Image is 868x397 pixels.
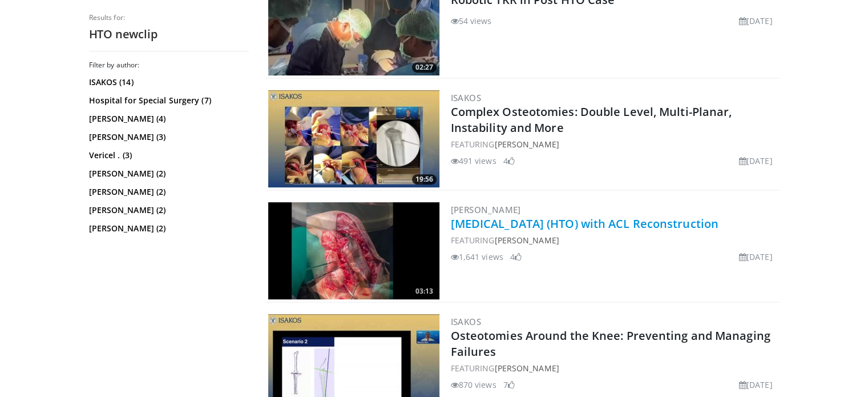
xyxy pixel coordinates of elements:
img: f1212901-dae4-4bdc-afba-e376c5556c81.300x170_q85_crop-smart_upscale.jpg [268,90,439,187]
a: Vericel . (3) [89,150,246,161]
a: [PERSON_NAME] [494,363,559,374]
li: [DATE] [739,155,773,167]
p: Results for: [89,13,249,22]
h3: Filter by author: [89,61,249,70]
a: 03:13 [268,202,439,299]
div: FEATURING [451,234,777,246]
a: [PERSON_NAME] (2) [89,223,246,234]
a: [PERSON_NAME] (4) [89,113,246,125]
a: Complex Osteotomies: Double Level, Multi-Planar, Instability and More [451,104,732,135]
li: [DATE] [739,15,773,27]
h2: HTO newclip [89,27,249,42]
img: 3971851f-9168-4ad0-ad06-66fb8574dd2e.300x170_q85_crop-smart_upscale.jpg [268,202,439,299]
span: 19:56 [412,174,437,185]
a: ISAKOS [451,316,481,327]
div: FEATURING [451,362,777,374]
li: 491 views [451,155,496,167]
a: [PERSON_NAME] (2) [89,204,246,216]
a: [PERSON_NAME] [494,235,559,246]
li: [DATE] [739,379,773,391]
li: 1,641 views [451,251,503,263]
a: [PERSON_NAME] [451,204,521,215]
a: [PERSON_NAME] (2) [89,186,246,198]
span: 03:13 [412,286,437,296]
li: 7 [503,379,515,391]
a: 19:56 [268,90,439,187]
a: Hospital for Special Surgery (7) [89,95,246,106]
li: 4 [510,251,522,263]
a: ISAKOS (14) [89,77,246,88]
a: [PERSON_NAME] [494,139,559,150]
span: 02:27 [412,62,437,73]
li: 54 views [451,15,492,27]
a: [MEDICAL_DATA] (HTO) with ACL Reconstruction [451,216,718,231]
a: [PERSON_NAME] (2) [89,168,246,179]
li: 4 [503,155,515,167]
a: ISAKOS [451,92,481,103]
li: [DATE] [739,251,773,263]
div: FEATURING [451,138,777,150]
li: 870 views [451,379,496,391]
a: Osteotomies Around the Knee: Preventing and Managing Failures [451,328,770,359]
a: [PERSON_NAME] (3) [89,131,246,143]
